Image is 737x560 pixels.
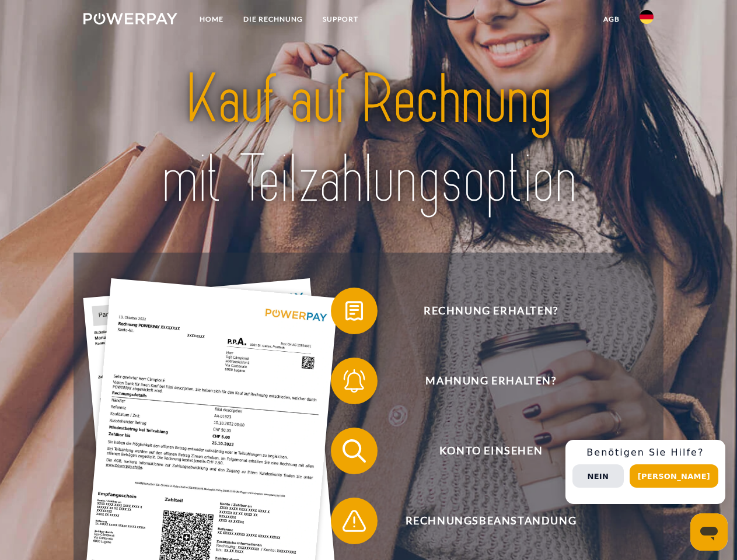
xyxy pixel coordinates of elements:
button: Nein [572,464,624,488]
iframe: Schaltfläche zum Öffnen des Messaging-Fensters [690,513,728,551]
img: qb_bill.svg [340,296,369,325]
a: DIE RECHNUNG [233,9,313,30]
img: de [640,10,654,24]
img: qb_bell.svg [340,366,369,395]
button: Rechnung erhalten? [331,288,634,334]
a: agb [593,9,630,30]
button: Rechnungsbeanstandung [331,498,634,544]
h3: Benötigen Sie Hilfe? [572,447,718,459]
img: qb_search.svg [340,436,369,466]
button: Konto einsehen [331,428,634,474]
span: Rechnung erhalten? [348,288,634,334]
span: Konto einsehen [348,428,634,474]
img: title-powerpay_de.svg [111,56,626,223]
button: Mahnung erhalten? [331,358,634,404]
span: Rechnungsbeanstandung [348,498,634,544]
a: Home [190,9,233,30]
a: SUPPORT [313,9,368,30]
button: [PERSON_NAME] [630,464,718,488]
img: qb_warning.svg [340,506,369,535]
img: logo-powerpay-white.svg [83,13,177,24]
span: Mahnung erhalten? [348,358,634,404]
div: Schnellhilfe [565,440,725,504]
